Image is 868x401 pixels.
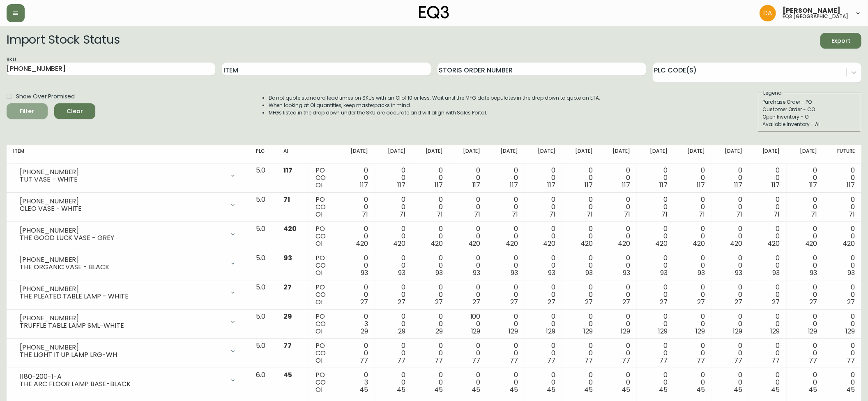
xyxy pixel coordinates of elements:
[531,371,555,394] div: 0 0
[13,371,243,389] div: 1180-200-1-ATHE ARC FLOOR LAMP BASE-BLACK
[487,145,525,163] th: [DATE]
[548,268,555,277] span: 93
[755,167,780,189] div: 0 0
[762,106,856,113] div: Customer Order - CO
[681,371,705,394] div: 0 0
[606,196,630,218] div: 0 0
[793,254,817,277] div: 0 0
[20,227,225,234] div: [PHONE_NUMBER]
[768,239,780,248] span: 420
[569,167,593,189] div: 0 0
[473,268,481,277] span: 93
[7,103,48,119] button: Filter
[375,145,412,163] th: [DATE]
[808,326,817,336] span: 129
[793,196,817,218] div: 0 0
[249,310,277,339] td: 5.0
[399,210,405,219] span: 71
[811,210,817,219] span: 71
[531,254,555,277] div: 0 0
[283,166,292,175] span: 117
[587,210,593,219] span: 71
[831,342,855,364] div: 0 0
[569,196,593,218] div: 0 0
[681,284,705,306] div: 0 0
[697,297,705,307] span: 27
[20,176,225,183] div: TUT VASE - WHITE
[659,356,668,365] span: 77
[755,284,780,306] div: 0 0
[606,342,630,364] div: 0 0
[437,210,443,219] span: 71
[277,145,309,163] th: AI
[337,145,375,163] th: [DATE]
[831,167,855,189] div: 0 0
[510,180,518,190] span: 117
[623,268,630,277] span: 93
[606,225,630,247] div: 0 0
[733,326,743,336] span: 129
[20,285,225,293] div: [PHONE_NUMBER]
[13,313,243,331] div: [PHONE_NUMBER]TRUFFLE TABLE LAMP SML-WHITE
[419,167,443,189] div: 0 0
[585,180,593,190] span: 117
[269,102,601,109] li: When looking at OI quantities, keep masterpacks in mind.
[20,263,225,271] div: THE ORGANIC VASE - BLACK
[569,225,593,247] div: 0 0
[772,297,780,307] span: 27
[356,239,368,248] span: 420
[249,339,277,368] td: 5.0
[315,313,331,335] div: PO CO
[473,297,481,307] span: 27
[718,225,742,247] div: 0 0
[772,180,780,190] span: 117
[531,342,555,364] div: 0 0
[344,225,368,247] div: 0 0
[681,313,705,335] div: 0 0
[734,356,743,365] span: 77
[569,284,593,306] div: 0 0
[494,313,518,335] div: 0 0
[344,196,368,218] div: 0 0
[419,254,443,277] div: 0 0
[718,167,742,189] div: 0 0
[344,254,368,277] div: 0 0
[283,341,292,350] span: 77
[569,342,593,364] div: 0 0
[827,36,855,46] span: Export
[412,145,449,163] th: [DATE]
[697,356,705,365] span: 77
[762,121,856,128] div: Available Inventory - AI
[755,254,780,277] div: 0 0
[398,326,405,336] span: 29
[344,371,368,394] div: 0 3
[793,284,817,306] div: 0 0
[20,293,225,300] div: THE PLEATED TABLE LAMP - WHITE
[360,180,368,190] span: 117
[543,239,555,248] span: 420
[269,109,601,117] li: MFGs listed in the drop down under the SKU are accurate and will align with Sales Portal.
[831,254,855,277] div: 0 0
[344,167,368,189] div: 0 0
[621,326,630,336] span: 129
[755,342,780,364] div: 0 0
[419,342,443,364] div: 0 0
[831,225,855,247] div: 0 0
[315,196,331,218] div: PO CO
[847,297,855,307] span: 27
[249,280,277,310] td: 5.0
[7,145,249,163] th: Item
[344,284,368,306] div: 0 0
[531,284,555,306] div: 0 0
[315,356,322,365] span: OI
[13,167,243,185] div: [PHONE_NUMBER]TUT VASE - WHITE
[643,167,668,189] div: 0 0
[456,225,480,247] div: 0 0
[249,193,277,222] td: 5.0
[381,284,405,306] div: 0 0
[7,33,120,49] h2: Import Stock Status
[16,92,75,101] span: Show Over Promised
[643,313,668,335] div: 0 0
[456,254,480,277] div: 0 0
[511,268,518,277] span: 93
